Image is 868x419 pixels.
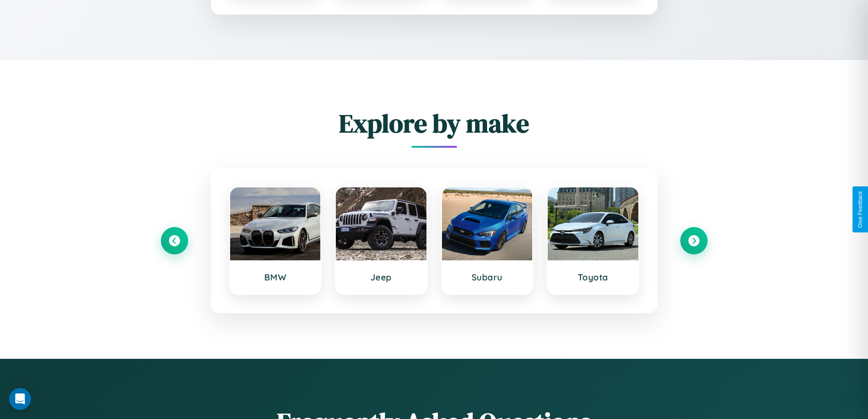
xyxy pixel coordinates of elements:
h2: Explore by make [161,106,708,141]
h3: Subaru [451,272,524,283]
div: Open Intercom Messenger [9,388,31,410]
h3: Jeep [345,272,417,283]
div: Give Feedback [857,191,863,228]
h3: Toyota [557,272,629,283]
h3: BMW [239,272,312,283]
